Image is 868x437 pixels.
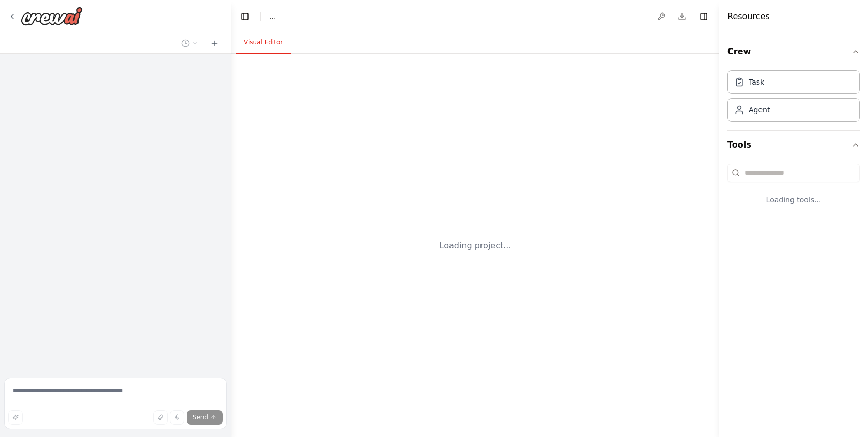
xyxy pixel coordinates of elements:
button: Click to speak your automation idea [170,410,184,425]
nav: breadcrumb [269,11,276,22]
div: Agent [749,105,770,115]
button: Switch to previous chat [177,37,202,50]
div: Crew [727,66,860,130]
button: Send [187,410,223,425]
button: Start a new chat [206,37,223,50]
h4: Resources [727,10,770,23]
button: Visual Editor [236,32,291,54]
div: Task [749,77,764,87]
div: Loading tools... [727,186,860,213]
button: Hide left sidebar [238,9,252,24]
button: Improve this prompt [8,410,23,425]
div: Loading project... [440,239,512,252]
span: Send [193,413,208,422]
span: ... [269,11,276,22]
button: Tools [727,131,860,159]
div: Tools [727,159,860,221]
img: Logo [21,7,83,25]
button: Upload files [153,410,168,425]
button: Crew [727,37,860,66]
button: Hide right sidebar [696,9,711,24]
